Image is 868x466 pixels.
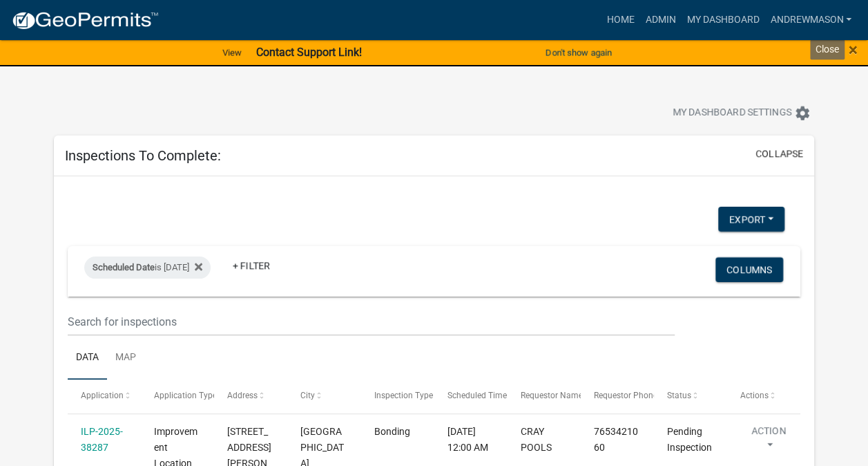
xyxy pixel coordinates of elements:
[107,336,144,380] a: Map
[594,391,657,400] span: Requestor Phone
[360,380,434,413] datatable-header-cell: Inspection Type
[849,40,858,59] span: ×
[764,7,857,33] a: AndrewMason
[68,380,141,413] datatable-header-cell: Application
[227,391,258,400] span: Address
[81,426,123,453] a: ILP-2025-38287
[654,380,727,413] datatable-header-cell: Status
[673,105,791,122] span: My Dashboard Settings
[601,7,639,33] a: Home
[667,391,691,400] span: Status
[93,262,155,272] span: Scheduled Date
[434,380,507,413] datatable-header-cell: Scheduled Time
[810,39,845,59] div: Close
[521,391,583,400] span: Requestor Name
[84,257,211,279] div: is [DATE]
[740,424,797,458] button: Action
[141,380,214,413] datatable-header-cell: Application Type
[374,426,409,437] span: Bonding
[755,147,803,161] button: collapse
[65,147,221,164] h5: Inspections To Complete:
[287,380,360,413] datatable-header-cell: City
[447,426,488,453] span: 09/16/2025, 12:00 AM
[740,391,769,400] span: Actions
[300,391,315,400] span: City
[540,41,617,64] button: Don't show again
[521,426,552,453] span: CRAY POOLS
[255,46,361,59] strong: Contact Support Link!
[81,391,124,400] span: Application
[68,308,675,336] input: Search for inspections
[794,105,811,122] i: settings
[849,41,858,58] button: Close
[718,207,784,232] button: Export
[217,41,247,64] a: View
[662,100,822,127] button: My Dashboard Settingssettings
[715,257,783,282] button: Columns
[507,380,580,413] datatable-header-cell: Requestor Name
[222,253,281,278] a: + Filter
[727,380,800,413] datatable-header-cell: Actions
[639,7,681,33] a: Admin
[667,426,712,453] span: Pending Inspection
[154,391,217,400] span: Application Type
[374,391,432,400] span: Inspection Type
[594,426,638,453] span: 7653421060
[214,380,287,413] datatable-header-cell: Address
[681,7,764,33] a: My Dashboard
[68,336,107,380] a: Data
[581,380,654,413] datatable-header-cell: Requestor Phone
[447,391,507,400] span: Scheduled Time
